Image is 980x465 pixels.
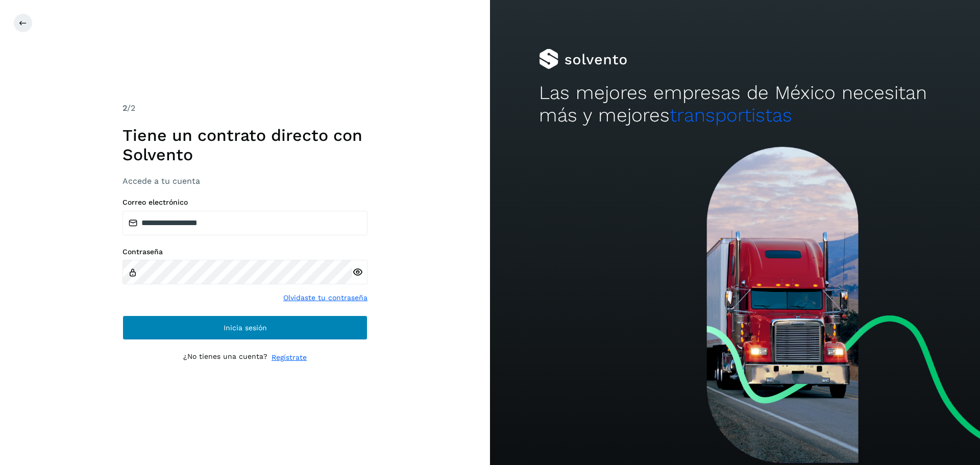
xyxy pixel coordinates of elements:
[283,292,367,303] a: Olvidaste tu contraseña
[272,352,307,363] a: Regístrate
[183,352,267,363] p: ¿No tienes una cuenta?
[122,102,367,114] div: /2
[122,198,367,207] label: Correo electrónico
[122,315,367,340] button: Inicia sesión
[670,104,792,126] span: transportistas
[122,126,367,165] h1: Tiene un contrato directo con Solvento
[122,176,367,186] h3: Accede a tu cuenta
[539,82,931,127] h2: Las mejores empresas de México necesitan más y mejores
[224,324,267,331] span: Inicia sesión
[122,248,367,256] label: Contraseña
[122,103,127,113] span: 2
